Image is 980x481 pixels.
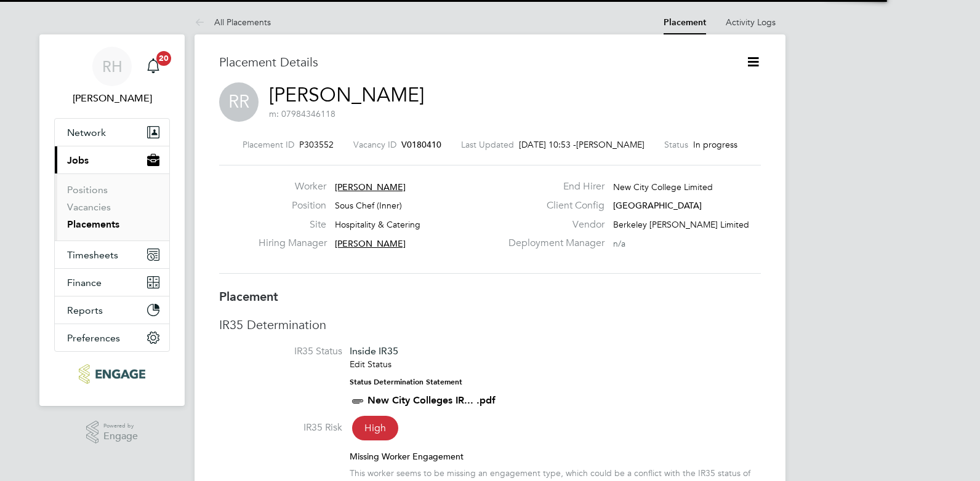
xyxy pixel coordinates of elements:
a: Placement [664,17,706,28]
a: All Placements [195,17,271,28]
a: Edit Status [350,359,392,370]
label: Status [664,139,688,150]
span: 20 [156,51,171,66]
label: Vacancy ID [353,139,396,150]
button: Network [55,119,169,146]
span: [DATE] 10:53 - [519,139,576,150]
label: Site [259,218,326,231]
span: In progress [693,139,737,150]
label: Deployment Manager [501,237,604,250]
b: Placement [219,289,278,304]
span: Timesheets [67,249,118,261]
span: [PERSON_NAME] [576,139,645,150]
a: Vacancies [67,201,111,213]
div: Jobs [55,173,169,240]
div: Missing Worker Engagement [350,451,761,462]
span: [PERSON_NAME] [335,181,406,193]
nav: Main navigation [39,34,185,406]
label: IR35 Status [219,345,342,358]
span: RR [219,82,259,122]
span: n/a [613,238,625,249]
label: Worker [259,180,326,193]
span: P303552 [299,139,334,150]
h3: Placement Details [219,54,727,70]
button: Timesheets [55,241,169,268]
a: Powered byEngage [86,421,139,444]
label: Vendor [501,218,604,231]
h3: IR35 Determination [219,317,761,333]
span: Sous Chef (Inner) [335,200,402,211]
span: V0180410 [401,139,441,150]
label: IR35 Risk [219,421,342,434]
a: RH[PERSON_NAME] [54,47,170,106]
span: Reports [67,304,103,316]
span: [PERSON_NAME] [335,238,406,249]
label: Client Config [501,199,604,212]
span: Jobs [67,154,89,166]
span: Finance [67,277,102,288]
span: Hospitality & Catering [335,219,420,230]
span: Rufena Haque [54,91,170,106]
a: Placements [67,218,119,230]
span: m: 07984346118 [269,108,335,119]
label: Position [259,199,326,212]
label: Last Updated [461,139,514,150]
a: New City Colleges IR... .pdf [367,394,496,406]
img: ncclondon-logo-retina.png [79,364,145,384]
span: Berkeley [PERSON_NAME] Limited [613,219,749,230]
a: [PERSON_NAME] [269,83,424,107]
a: 20 [141,47,166,86]
label: End Hirer [501,180,604,193]
span: [GEOGRAPHIC_DATA] [613,200,702,211]
strong: Status Determination Statement [350,378,462,386]
a: Activity Logs [726,17,776,28]
button: Finance [55,269,169,296]
span: Preferences [67,332,120,344]
button: Jobs [55,146,169,173]
span: New City College Limited [613,181,713,193]
span: Powered by [103,421,138,431]
button: Preferences [55,324,169,351]
a: Go to home page [54,364,170,384]
a: Positions [67,184,108,196]
label: Placement ID [243,139,294,150]
span: Engage [103,431,138,442]
label: Hiring Manager [259,237,326,250]
button: Reports [55,296,169,324]
span: Inside IR35 [350,345,398,357]
span: High [352,416,398,440]
span: Network [67,127,106,138]
span: RH [102,58,122,74]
